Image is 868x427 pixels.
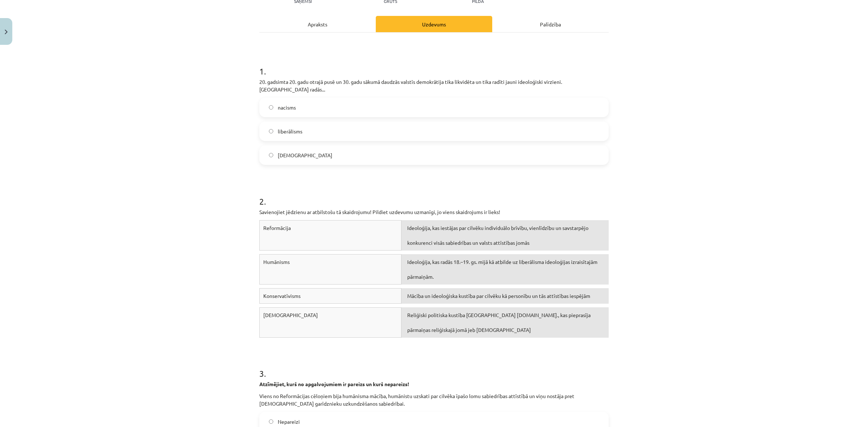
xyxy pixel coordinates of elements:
[259,208,609,216] p: Savienojiet jēdzienu ar atbilstošu tā skaidrojumu! Pildiet uzdevumu uzmanīgi, jo viens skaidrojum...
[269,129,273,134] input: liberālisms
[263,259,290,265] span: Humānisms
[278,104,296,111] span: nacisms
[259,356,609,378] h1: 3 .
[259,392,609,407] p: Viens no Reformācijas cēloņiem bija humānisma mācība, humānistu uzskati par cilvēka īpašo lomu sa...
[259,184,609,206] h1: 2 .
[492,16,609,32] div: Palīdzība
[407,293,590,299] span: Mācība un ideoloģiska kustība par cilvēku kā personību un tās attīstības iespējām
[259,381,409,387] strong: Atzīmējiet, kurš no apgalvojumiem ir pareizs un kurš nepareizs!
[278,418,300,426] span: Nepareizi
[263,312,318,318] span: [DEMOGRAPHIC_DATA]
[263,225,291,231] span: Reformācija
[407,259,597,280] span: Ideoloģija, kas radās 18.–19. gs. mijā kā atbilde uz liberālisma ideoloģijas izraisītajām pārmaiņām.
[407,312,591,333] span: Reliģiski politiska kustība [GEOGRAPHIC_DATA] [DOMAIN_NAME]., kas pieprasīja pārmaiņas reliģiskaj...
[259,78,609,93] p: 20. gadsimta 20. gadu otrajā pusē un 30. gadu sākumā daudzās valstīs demokrātija tika likvidēta u...
[269,419,273,424] input: Nepareizi
[376,16,492,32] div: Uzdevums
[278,151,332,159] span: [DEMOGRAPHIC_DATA]
[259,16,376,32] div: Apraksts
[259,54,609,76] h1: 1 .
[278,128,302,135] span: liberālisms
[269,153,273,158] input: [DEMOGRAPHIC_DATA]
[407,225,588,246] span: Ideoloģija, kas iestājas par cilvēku individuālo brīvību, vienlīdzību un savstarpējo konkurenci v...
[5,30,8,34] img: icon-close-lesson-0947bae3869378f0d4975bcd49f059093ad1ed9edebbc8119c70593378902aed.svg
[269,105,273,110] input: nacisms
[263,293,301,299] span: Konservatīvisms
